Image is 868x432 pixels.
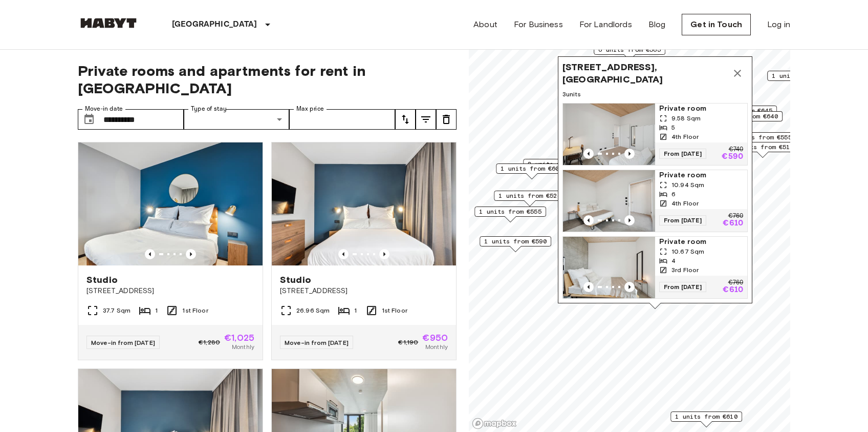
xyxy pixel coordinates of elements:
[496,163,568,179] div: Map marker
[659,104,743,114] span: Private room
[659,237,743,247] span: Private room
[145,249,155,259] button: Previous image
[723,286,743,294] p: €610
[710,106,772,115] span: 1 units from €645
[659,215,706,225] span: From [DATE]
[479,207,541,216] span: 1 units from €555
[715,112,778,121] span: 1 units from €640
[671,256,676,265] span: 4
[78,142,263,265] img: Marketing picture of unit DE-01-483-107-01
[562,61,727,86] span: [STREET_ADDRESS], [GEOGRAPHIC_DATA]
[563,104,655,165] img: Marketing picture of unit DE-01-264-008-03H
[583,282,594,292] button: Previous image
[624,215,635,225] button: Previous image
[727,142,798,158] div: Map marker
[772,71,834,80] span: 1 units from €660
[494,191,566,207] div: Map marker
[671,190,676,199] span: 6
[562,90,748,99] span: 3 units
[78,142,263,360] a: Marketing picture of unit DE-01-483-107-01Previous imagePrevious imageStudio[STREET_ADDRESS]37.7 ...
[523,159,595,175] div: Map marker
[91,339,155,346] span: Move-in from [DATE]
[395,109,416,130] button: tune
[563,237,655,298] img: Marketing picture of unit DE-01-264-006-01H
[78,62,457,97] span: Private rooms and apartments for rent in [GEOGRAPHIC_DATA]
[562,103,748,166] a: Marketing picture of unit DE-01-264-008-03HPrevious imagePrevious imagePrivate room9.58 Sqm54th F...
[767,71,839,87] div: Map marker
[224,333,254,342] span: €1,025
[671,180,704,190] span: 10.94 Sqm
[354,306,357,315] span: 1
[767,18,790,31] a: Log in
[86,286,254,296] span: [STREET_ADDRESS]
[422,333,448,342] span: €950
[671,132,699,141] span: 4th Floor
[86,274,118,286] span: Studio
[671,199,699,208] span: 4th Floor
[182,306,208,315] span: 1st Floor
[296,105,324,113] label: Max price
[280,274,311,286] span: Studio
[728,213,743,219] p: €760
[191,105,227,113] label: Type of stay
[79,109,99,130] button: Choose date, selected date is 1 Nov 2025
[598,45,661,54] span: 6 units from €565
[272,142,456,265] img: Marketing picture of unit DE-01-482-110-01
[514,18,563,31] a: For Business
[186,249,196,259] button: Previous image
[670,412,742,427] div: Map marker
[398,338,418,347] span: €1,190
[562,170,748,232] a: Marketing picture of unit DE-01-264-007-04HPrevious imagePrevious imagePrivate room10.94 Sqm64th ...
[675,412,737,421] span: 1 units from €610
[528,159,590,169] span: 2 units from €675
[659,282,706,292] span: From [DATE]
[563,170,655,232] img: Marketing picture of unit DE-01-264-007-04H
[382,306,407,315] span: 1st Floor
[338,249,349,259] button: Previous image
[103,306,131,315] span: 37.7 Sqm
[271,142,457,360] a: Marketing picture of unit DE-01-482-110-01Previous imagePrevious imageStudio[STREET_ADDRESS]26.96...
[85,105,123,113] label: Move-in date
[199,338,220,347] span: €1,280
[671,265,699,275] span: 3rd Floor
[671,123,675,132] span: 5
[155,306,158,315] span: 1
[416,109,436,130] button: tune
[472,418,517,429] a: Mapbox logo
[731,142,794,152] span: 1 units from €510
[682,14,751,35] a: Get in Touch
[498,191,561,200] span: 1 units from €525
[484,237,547,246] span: 1 units from €590
[474,207,546,222] div: Map marker
[722,153,743,161] p: €590
[480,236,551,252] div: Map marker
[659,149,706,159] span: From [DATE]
[436,109,457,130] button: tune
[473,18,497,31] a: About
[558,56,752,309] div: Map marker
[594,45,665,60] div: Map marker
[671,114,701,123] span: 9.58 Sqm
[729,133,792,142] span: 1 units from €555
[624,149,635,159] button: Previous image
[624,282,635,292] button: Previous image
[728,280,743,286] p: €760
[723,219,743,228] p: €610
[232,342,254,352] span: Monthly
[280,286,448,296] span: [STREET_ADDRESS]
[562,236,748,299] a: Marketing picture of unit DE-01-264-006-01HPrevious imagePrevious imagePrivate room10.67 Sqm43rd ...
[78,18,139,28] img: Habyt
[648,18,666,31] a: Blog
[296,306,330,315] span: 26.96 Sqm
[425,342,448,352] span: Monthly
[579,18,632,31] a: For Landlords
[583,149,594,159] button: Previous image
[501,164,563,173] span: 1 units from €600
[379,249,389,259] button: Previous image
[671,247,704,256] span: 10.67 Sqm
[659,170,743,180] span: Private room
[729,147,743,153] p: €740
[172,18,257,31] p: [GEOGRAPHIC_DATA]
[725,132,796,148] div: Map marker
[285,339,349,346] span: Move-in from [DATE]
